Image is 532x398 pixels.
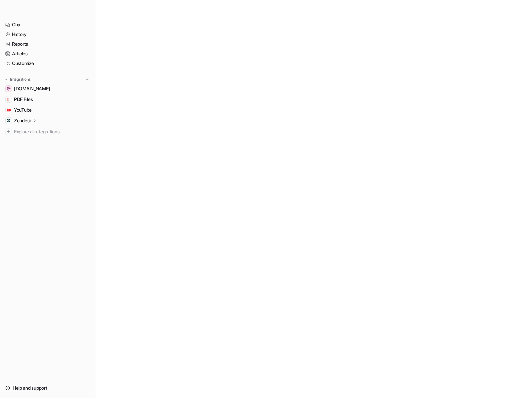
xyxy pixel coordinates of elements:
img: menu_add.svg [85,77,89,82]
a: Chat [3,20,93,29]
img: expand menu [4,77,9,82]
a: History [3,30,93,39]
img: hedd.audio [7,87,11,91]
a: Articles [3,49,93,58]
p: Zendesk [14,117,32,124]
img: YouTube [7,108,11,112]
p: Integrations [10,77,31,82]
img: PDF Files [7,97,11,101]
a: PDF FilesPDF Files [3,95,93,104]
img: explore all integrations [5,128,12,135]
span: [DOMAIN_NAME] [14,85,50,92]
a: Explore all integrations [3,127,93,136]
span: Explore all integrations [14,126,90,137]
span: PDF Files [14,96,33,103]
a: YouTubeYouTube [3,105,93,115]
a: Help and support [3,383,93,393]
img: Zendesk [7,119,11,123]
button: Integrations [3,76,33,83]
span: YouTube [14,107,32,113]
a: Reports [3,39,93,49]
a: Customize [3,59,93,68]
a: hedd.audio[DOMAIN_NAME] [3,84,93,93]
